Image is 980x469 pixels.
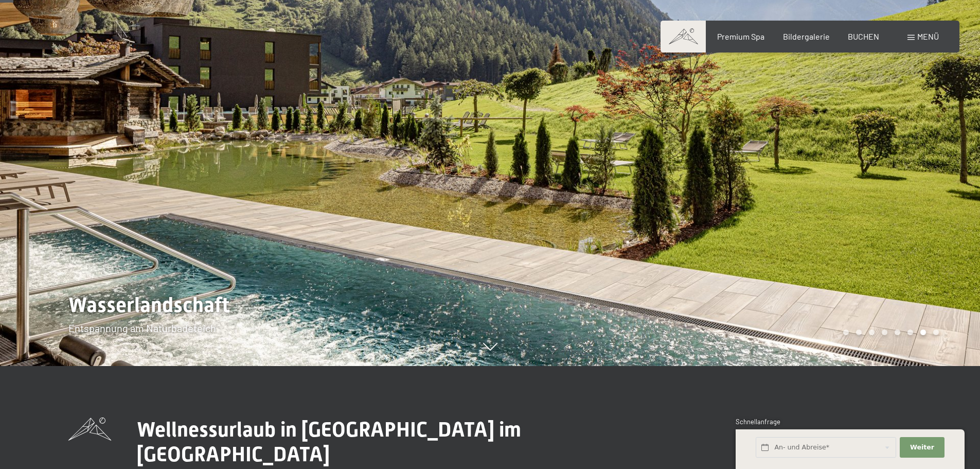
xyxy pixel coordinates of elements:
[895,329,900,335] div: Carousel Page 5
[848,31,879,41] a: BUCHEN
[933,329,939,335] div: Carousel Page 8
[843,329,849,335] div: Carousel Page 1
[736,418,780,426] span: Schnellanfrage
[910,443,934,452] span: Weiter
[856,329,862,335] div: Carousel Page 2
[869,329,875,335] div: Carousel Page 3
[917,31,939,41] span: Menü
[783,31,830,41] a: Bildergalerie
[907,329,913,335] div: Carousel Page 6
[882,329,887,335] div: Carousel Page 4
[137,418,521,466] span: Wellnessurlaub in [GEOGRAPHIC_DATA] im [GEOGRAPHIC_DATA]
[717,31,764,41] a: Premium Spa
[920,329,926,335] div: Carousel Page 7 (Current Slide)
[900,437,944,458] button: Weiter
[840,329,939,335] div: Carousel Pagination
